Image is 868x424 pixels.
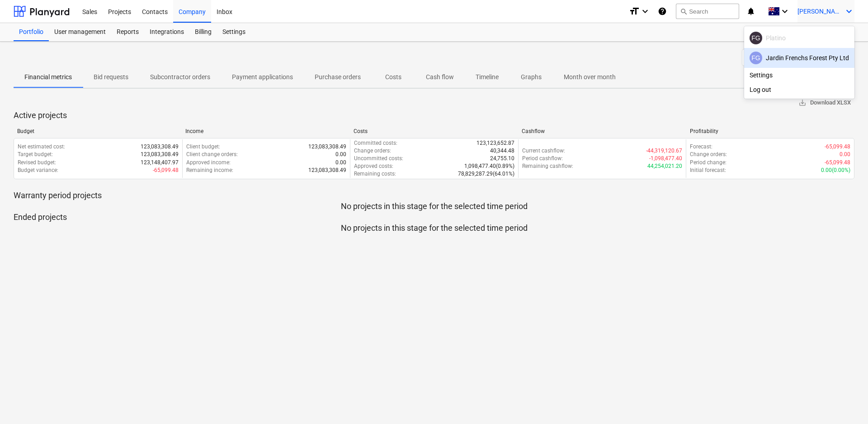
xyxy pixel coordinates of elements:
[750,52,849,64] div: Jardin Frenchs Forest Pty Ltd
[750,32,849,44] div: Platino
[744,82,854,97] div: Log out
[744,68,854,82] div: Settings
[750,52,762,64] div: Fred Gershberg
[750,32,762,44] div: Fred Gershberg
[751,54,760,62] span: FG
[751,34,760,42] span: FG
